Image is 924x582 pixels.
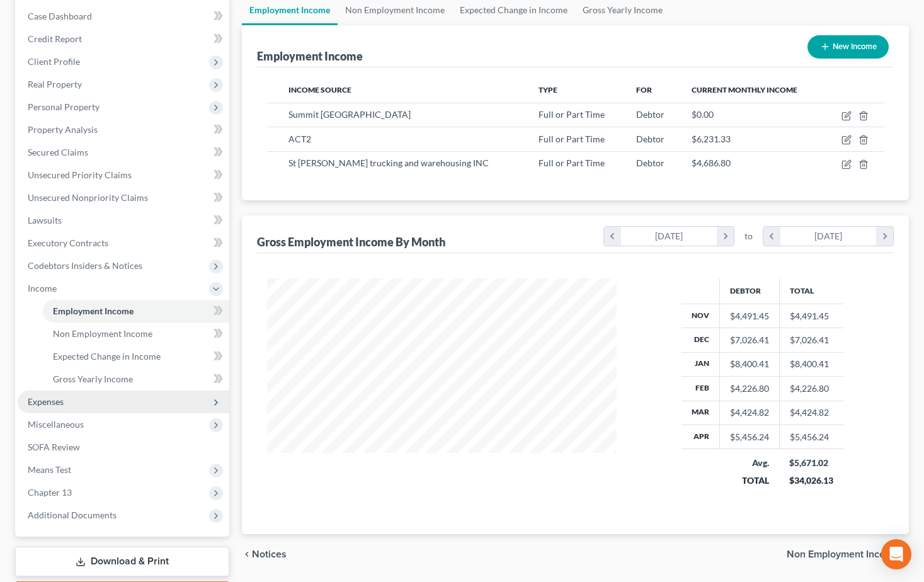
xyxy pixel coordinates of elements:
[43,345,229,368] a: Expected Change in Income
[682,425,720,449] th: Apr
[28,260,142,271] span: Codebtors Insiders & Notices
[257,48,363,64] div: Employment Income
[730,431,769,443] div: $5,456.24
[18,436,229,459] a: SOFA Review
[28,11,92,21] span: Case Dashboard
[682,352,720,376] th: Jan
[807,35,889,59] button: New Income
[28,124,98,135] span: Property Analysis
[28,419,84,430] span: Miscellaneous
[636,157,664,168] span: Debtor
[779,278,843,304] th: Total
[692,134,731,144] span: $6,231.33
[881,539,911,569] div: Open Intercom Messenger
[682,328,720,352] th: Dec
[636,134,664,144] span: Debtor
[539,85,557,94] span: Type
[682,304,720,328] th: Nov
[539,109,605,120] span: Full or Part Time
[28,510,117,520] span: Additional Documents
[53,328,152,339] span: Non Employment Income
[763,227,780,246] i: chevron_left
[18,186,229,209] a: Unsecured Nonpriority Claims
[288,109,411,120] span: Summit [GEOGRAPHIC_DATA]
[28,79,82,89] span: Real Property
[15,547,229,576] a: Download & Print
[53,305,134,316] span: Employment Income
[692,85,797,94] span: Current Monthly Income
[257,234,445,249] div: Gross Employment Income By Month
[779,328,843,352] td: $7,026.41
[692,157,731,168] span: $4,686.80
[730,358,769,370] div: $8,400.41
[18,118,229,141] a: Property Analysis
[729,457,769,469] div: Avg.
[729,474,769,487] div: TOTAL
[43,300,229,322] a: Employment Income
[717,227,734,246] i: chevron_right
[789,457,833,469] div: $5,671.02
[692,109,714,120] span: $0.00
[18,232,229,254] a: Executory Contracts
[18,28,229,50] a: Credit Report
[779,425,843,449] td: $5,456.24
[779,377,843,401] td: $4,226.80
[787,549,899,559] span: Non Employment Income
[28,215,62,225] span: Lawsuits
[288,157,489,168] span: St [PERSON_NAME] trucking and warehousing INC
[779,401,843,425] td: $4,424.82
[719,278,779,304] th: Debtor
[28,442,80,452] span: SOFA Review
[53,351,161,362] span: Expected Change in Income
[28,396,64,407] span: Expenses
[636,109,664,120] span: Debtor
[604,227,621,246] i: chevron_left
[28,464,71,475] span: Means Test
[43,322,229,345] a: Non Employment Income
[28,192,148,203] span: Unsecured Nonpriority Claims
[779,352,843,376] td: $8,400.41
[242,549,287,559] button: chevron_left Notices
[876,227,893,246] i: chevron_right
[252,549,287,559] span: Notices
[28,283,57,294] span: Income
[730,382,769,395] div: $4,226.80
[28,147,88,157] span: Secured Claims
[28,101,100,112] span: Personal Property
[288,134,311,144] span: ACT2
[730,406,769,419] div: $4,424.82
[242,549,252,559] i: chevron_left
[682,401,720,425] th: Mar
[682,377,720,401] th: Feb
[18,209,229,232] a: Lawsuits
[730,334,769,346] div: $7,026.41
[28,33,82,44] span: Credit Report
[789,474,833,487] div: $34,026.13
[18,164,229,186] a: Unsecured Priority Claims
[28,487,72,498] span: Chapter 13
[18,5,229,28] a: Case Dashboard
[779,304,843,328] td: $4,491.45
[28,56,80,67] span: Client Profile
[28,169,132,180] span: Unsecured Priority Claims
[636,85,652,94] span: For
[18,141,229,164] a: Secured Claims
[539,157,605,168] span: Full or Part Time
[730,310,769,322] div: $4,491.45
[43,368,229,391] a: Gross Yearly Income
[539,134,605,144] span: Full or Part Time
[787,549,909,559] button: Non Employment Income chevron_right
[744,230,753,243] span: to
[53,374,133,384] span: Gross Yearly Income
[288,85,351,94] span: Income Source
[28,237,108,248] span: Executory Contracts
[621,227,717,246] div: [DATE]
[780,227,877,246] div: [DATE]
